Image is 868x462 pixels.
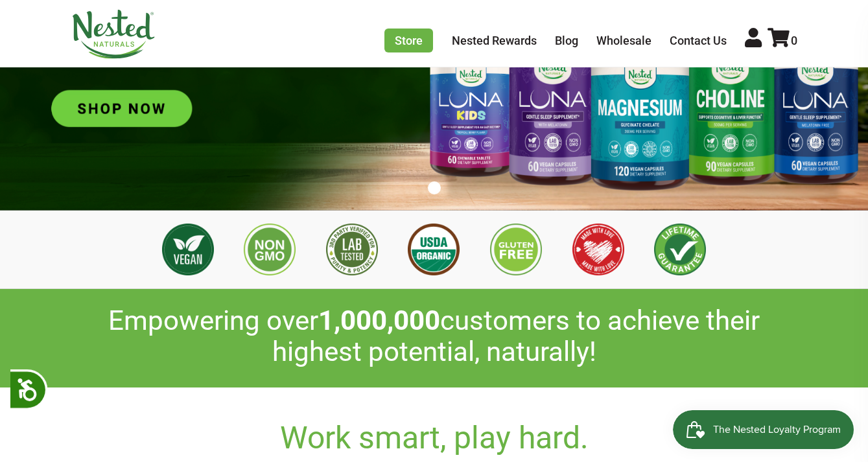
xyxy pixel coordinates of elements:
span: 0 [791,34,797,47]
iframe: Button to open loyalty program pop-up [673,410,855,449]
img: Vegan [162,224,214,275]
a: 0 [768,34,797,47]
img: Nested Naturals [71,10,156,59]
a: Wholesale [596,34,651,47]
span: 1,000,000 [318,305,440,336]
a: Blog [555,34,578,47]
a: Nested Rewards [452,34,537,47]
img: Gluten Free [490,224,542,275]
img: USDA Organic [408,224,460,275]
a: Contact Us [670,34,727,47]
a: Store [384,29,433,52]
img: Lifetime Guarantee [654,224,706,275]
img: Made with Love [572,224,624,275]
button: 1 of 1 [428,181,441,194]
img: 3rd Party Lab Tested [326,224,378,275]
img: Non GMO [244,224,296,275]
h2: Empowering over customers to achieve their highest potential, naturally! [71,305,797,368]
